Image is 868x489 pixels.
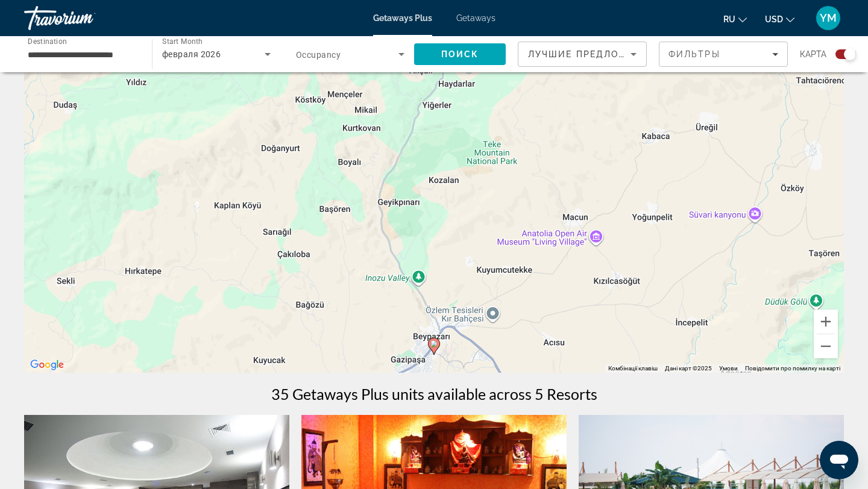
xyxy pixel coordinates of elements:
[456,13,495,23] a: Getaways
[271,385,597,403] h1: 35 Getaways Plus units available across 5 Resorts
[813,5,844,31] button: User Menu
[528,47,637,61] mat-select: Sort by
[608,364,658,373] button: Комбінації клавіш
[296,50,341,60] span: Occupancy
[814,310,838,334] button: Збільшити
[414,43,506,65] button: Search
[668,49,720,59] span: Фильтры
[373,13,432,23] a: Getaways Plus
[24,2,145,34] a: Travorium
[162,49,221,59] span: февраля 2026
[723,10,747,28] button: Change language
[28,37,67,45] span: Destination
[800,46,826,63] span: карта
[765,14,783,24] span: USD
[441,49,479,59] span: Поиск
[765,10,794,28] button: Change currency
[723,14,735,24] span: ru
[745,365,840,372] a: Повідомити про помилку на карті
[659,42,788,67] button: Filters
[28,48,136,62] input: Select destination
[27,357,67,373] img: Google
[814,334,838,358] button: Зменшити
[27,357,67,373] a: Відкрити цю область на Картах Google (відкриється нове вікно)
[719,365,738,372] a: Умови (відкривається в новій вкладці)
[820,12,837,24] span: YM
[528,49,656,59] span: Лучшие предложения
[665,365,712,372] span: Дані карт ©2025
[162,37,203,46] span: Start Month
[820,441,858,479] iframe: Кнопка для запуску вікна повідомлень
